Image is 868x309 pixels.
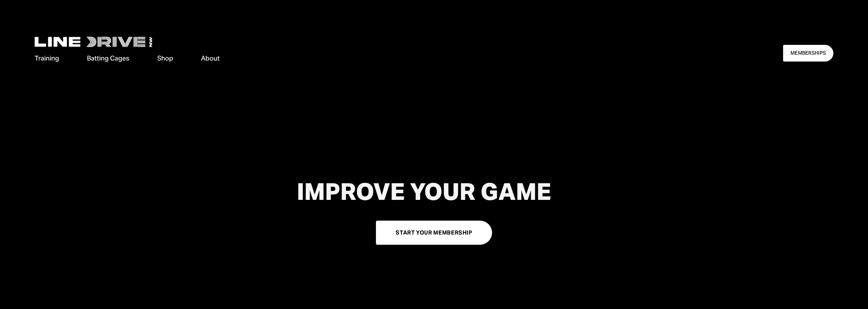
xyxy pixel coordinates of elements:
[236,178,612,205] h1: IMPROVE YOUR GAME
[35,53,59,64] a: folder dropdown
[201,53,220,64] a: folder dropdown
[87,54,129,63] span: Batting Cages
[35,37,152,47] img: LineDrive NorthWest
[87,53,129,64] a: folder dropdown
[35,54,59,63] span: Training
[201,54,220,63] span: About
[783,45,833,62] a: MEMBERSHIPS
[157,53,173,64] a: Shop
[376,221,492,245] a: START YOUR MEMBERSHIP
